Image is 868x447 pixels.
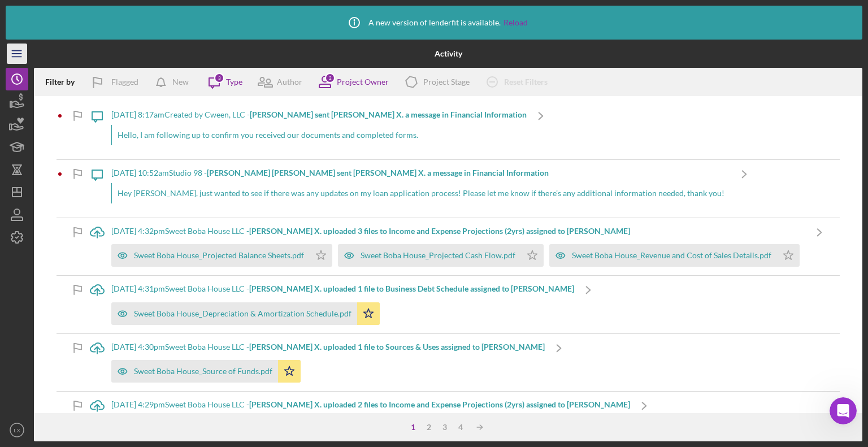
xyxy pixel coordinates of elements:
button: Sweet Boba House_Depreciation & Amortization Schedule.pdf [111,302,380,325]
div: 3 [214,73,224,83]
button: LX [6,419,28,441]
b: [PERSON_NAME] X. uploaded 1 file to Sources & Uses assigned to [PERSON_NAME] [249,342,545,351]
div: 4 [453,423,468,432]
b: [PERSON_NAME] X. uploaded 2 files to Income and Expense Projections (2yrs) assigned to [PERSON_NAME] [249,400,630,409]
div: Flagged [111,71,138,93]
a: [DATE] 4:32pmSweet Boba House LLC -[PERSON_NAME] X. uploaded 3 files to Income and Expense Projec... [83,218,834,275]
button: Sweet Boba House_Source of Funds.pdf [111,360,301,383]
a: [DATE] 4:30pmSweet Boba House LLC -[PERSON_NAME] X. uploaded 1 file to Sources & Uses assigned to... [83,334,573,391]
div: Type [226,77,242,86]
div: New [172,71,189,93]
div: 2 [421,423,437,432]
div: Sweet Boba House_Revenue and Cost of Sales Details.pdf [572,251,771,260]
div: [DATE] 4:31pm Sweet Boba House LLC - [111,284,574,293]
b: [PERSON_NAME] X. uploaded 3 files to Income and Expense Projections (2yrs) assigned to [PERSON_NAME] [249,226,630,236]
button: Sweet Boba House_Projected Balance Sheets.pdf [111,244,332,267]
div: [DATE] 8:17am Created by Cween, LLC - [111,110,527,119]
div: 1 [405,423,421,432]
button: Sweet Boba House_Revenue and Cost of Sales Details.pdf [549,244,800,267]
div: 2 [325,73,335,83]
div: A new version of lenderfit is available. [340,8,528,37]
div: [DATE] 4:29pm Sweet Boba House LLC - [111,400,630,409]
div: Sweet Boba House_Projected Cash Flow.pdf [361,251,515,260]
text: LX [14,427,20,433]
a: [DATE] 4:31pmSweet Boba House LLC -[PERSON_NAME] X. uploaded 1 file to Business Debt Schedule ass... [83,276,602,333]
div: Hello, I am following up to confirm you received our documents and completed forms. [111,125,527,145]
div: Sweet Boba House_Depreciation & Amortization Schedule.pdf [134,309,351,318]
b: Activity [435,49,462,58]
div: Filter by [45,77,83,86]
a: Reload [504,18,528,27]
button: Flagged [83,71,150,93]
div: Project Stage [423,77,470,86]
button: New [150,71,200,93]
div: [DATE] 4:32pm Sweet Boba House LLC - [111,227,805,236]
div: Reset Filters [504,71,548,93]
div: [DATE] 4:30pm Sweet Boba House LLC - [111,342,545,351]
iframe: Intercom live chat [830,397,857,424]
b: [PERSON_NAME] [PERSON_NAME] sent [PERSON_NAME] X. a message in Financial Information [207,168,549,177]
button: Sweet Boba House_Projected Cash Flow.pdf [338,244,544,267]
div: Sweet Boba House_Projected Balance Sheets.pdf [134,251,304,260]
div: [DATE] 10:52am Studio 98 - [111,168,730,177]
a: [DATE] 8:17amCreated by Cween, LLC -[PERSON_NAME] sent [PERSON_NAME] X. a message in Financial In... [83,102,555,159]
b: [PERSON_NAME] sent [PERSON_NAME] X. a message in Financial Information [250,110,527,119]
div: 3 [437,423,453,432]
div: Project Owner [337,77,389,86]
div: Sweet Boba House_Source of Funds.pdf [134,367,272,376]
div: Author [277,77,302,86]
a: [DATE] 10:52amStudio 98 -[PERSON_NAME] [PERSON_NAME] sent [PERSON_NAME] X. a message in Financial... [83,160,758,218]
b: [PERSON_NAME] X. uploaded 1 file to Business Debt Schedule assigned to [PERSON_NAME] [249,284,574,293]
button: Reset Filters [478,71,559,93]
div: Hey [PERSON_NAME], just wanted to see if there was any updates on my loan application process! Pl... [111,183,730,203]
